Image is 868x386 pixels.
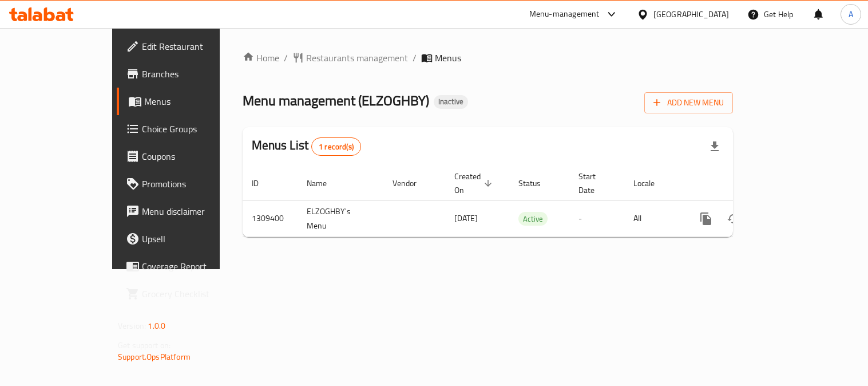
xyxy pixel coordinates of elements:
li: / [413,51,417,65]
span: Edit Restaurant [142,40,248,53]
button: Add New Menu [644,92,733,113]
h2: Menus List [252,137,361,156]
div: Menu-management [529,7,600,21]
a: Menu disclaimer [117,198,257,225]
span: Locale [633,176,669,190]
span: Version: [118,318,146,333]
span: Active [518,212,548,226]
a: Menus [117,88,257,115]
span: Inactive [434,97,468,107]
span: Status [518,176,556,190]
td: 1309400 [243,200,298,237]
span: Promotions [142,177,248,191]
div: Total records count [311,137,361,156]
span: Coupons [142,149,248,163]
th: Actions [683,166,811,201]
span: 1.0.0 [148,318,165,333]
span: Add New Menu [653,96,724,110]
span: A [849,8,853,21]
div: [GEOGRAPHIC_DATA] [653,8,729,21]
nav: breadcrumb [243,51,733,65]
span: Grocery Checklist [142,287,248,301]
span: Get support on: [118,338,171,353]
span: ID [252,176,274,190]
a: Coverage Report [117,253,257,280]
span: Choice Groups [142,122,248,136]
td: All [624,200,683,237]
span: Menu disclaimer [142,204,248,218]
td: ELZOGHBY's Menu [298,200,383,237]
a: Edit Restaurant [117,33,257,60]
span: Start Date [578,170,611,197]
table: enhanced table [243,166,811,237]
span: Menu management ( ELZOGHBY ) [243,88,429,113]
span: Name [307,176,342,190]
a: Branches [117,60,257,88]
span: Coverage Report [142,259,248,273]
button: Change Status [720,205,747,233]
span: Menus [435,51,461,65]
td: - [569,200,624,237]
button: more [692,205,720,233]
div: Inactive [434,95,468,109]
span: 1 record(s) [312,141,360,152]
a: Restaurants management [292,51,408,65]
span: Restaurants management [306,51,408,65]
a: Choice Groups [117,115,257,143]
div: Export file [701,133,728,160]
span: Branches [142,67,248,81]
a: Support.OpsPlatform [118,349,191,364]
a: Home [243,51,279,65]
span: Menus [144,94,248,108]
a: Coupons [117,143,257,170]
span: [DATE] [454,211,478,226]
span: Upsell [142,232,248,246]
a: Grocery Checklist [117,280,257,308]
span: Vendor [393,176,431,190]
span: Created On [454,170,496,197]
li: / [284,51,288,65]
a: Promotions [117,170,257,198]
a: Upsell [117,225,257,253]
